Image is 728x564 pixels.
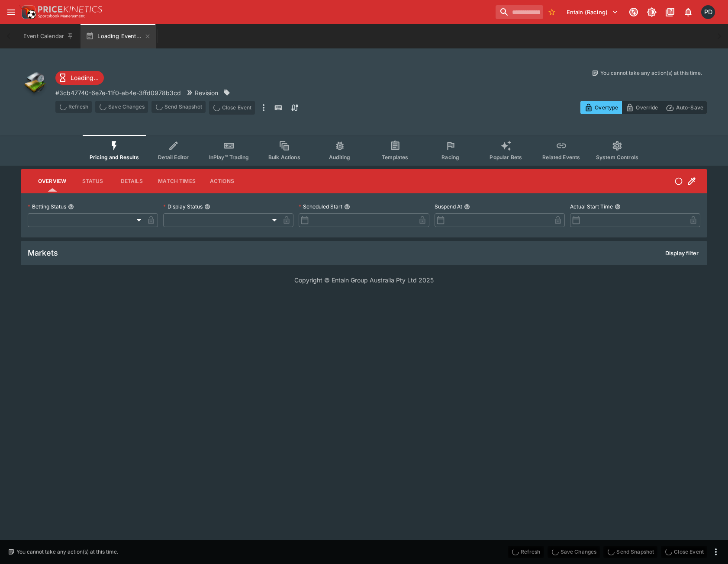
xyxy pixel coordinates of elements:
button: Betting Status [68,204,74,210]
p: You cannot take any action(s) at this time. [600,69,702,77]
div: Start From [580,101,707,114]
div: Event type filters [83,135,645,166]
button: Event Calendar [18,24,79,48]
button: Display Status [204,204,210,210]
div: Paul Dicioccio [701,5,715,19]
button: Overtype [580,101,622,114]
p: You cannot take any action(s) at this time. [16,548,118,556]
button: Documentation [662,4,678,20]
button: Scheduled Start [344,204,350,210]
button: Select Tenant [561,5,623,19]
button: Connected to PK [626,4,641,20]
span: Pricing and Results [90,154,139,160]
button: more [711,547,721,557]
span: InPlay™ Trading [209,154,249,160]
button: Overview [31,171,73,192]
button: Status [73,171,112,192]
span: Auditing [329,154,350,160]
input: search [496,5,543,19]
p: Auto-Save [676,103,703,112]
img: Sportsbook Management [38,14,85,18]
img: other.png [21,69,48,97]
button: No Bookmarks [545,5,559,19]
p: Revision [195,88,218,97]
img: PriceKinetics [38,6,102,13]
button: Notifications [680,4,696,20]
button: Auto-Save [662,101,707,114]
button: Override [622,101,662,114]
button: Loading Event... [81,24,156,48]
p: Overtype [595,103,618,112]
button: Actions [203,171,242,192]
p: Override [636,103,658,112]
h5: Markets [28,248,58,258]
button: Toggle light/dark mode [644,4,660,20]
button: Actual Start Time [615,204,621,210]
span: Detail Editor [158,154,189,160]
button: Suspend At [464,204,470,210]
p: Suspend At [435,203,462,210]
span: Bulk Actions [268,154,300,160]
p: Loading... [71,73,99,82]
span: Templates [382,154,408,160]
button: Display filter [660,246,704,260]
span: Racing [441,154,459,160]
img: PriceKinetics Logo [19,3,36,21]
button: Match Times [151,171,203,192]
p: Betting Status [28,203,66,210]
span: System Controls [596,154,638,160]
p: Actual Start Time [570,203,613,210]
p: Display Status [163,203,203,210]
button: Details [112,171,151,192]
p: Scheduled Start [299,203,342,210]
span: Popular Bets [490,154,522,160]
button: Paul Dicioccio [699,3,718,22]
p: Copy To Clipboard [55,88,181,97]
span: Related Events [542,154,580,160]
button: more [258,101,269,115]
button: open drawer [3,4,19,20]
